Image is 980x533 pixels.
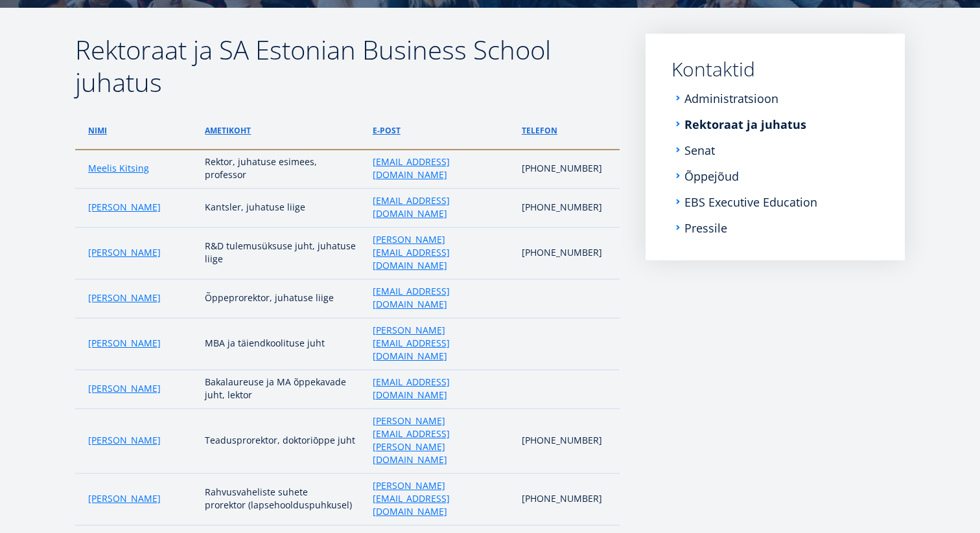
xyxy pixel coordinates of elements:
a: Pressile [684,221,727,234]
a: [EMAIL_ADDRESS][DOMAIN_NAME] [373,155,509,181]
h2: Rektoraat ja SA Estonian Business School juhatus [75,34,620,98]
a: [PERSON_NAME] [88,201,161,214]
td: Teadusprorektor, doktoriōppe juht [198,409,366,473]
a: Õppejõud [684,170,739,183]
a: ametikoht [205,124,251,137]
td: Õppeprorektor, juhatuse liige [198,279,366,318]
a: [PERSON_NAME][EMAIL_ADDRESS][PERSON_NAME][DOMAIN_NAME] [373,414,509,466]
td: R&D tulemusüksuse juht, juhatuse liige [198,227,366,279]
a: [PERSON_NAME][EMAIL_ADDRESS][DOMAIN_NAME] [373,479,509,518]
a: [PERSON_NAME] [88,246,161,259]
a: Administratsioon [684,92,778,105]
a: [PERSON_NAME][EMAIL_ADDRESS][DOMAIN_NAME] [373,324,509,363]
td: [PHONE_NUMBER] [515,227,620,279]
a: [PERSON_NAME] [88,291,161,304]
td: Kantsler, juhatuse liige [198,188,366,227]
a: Rektoraat ja juhatus [684,118,806,131]
a: Senat [684,144,715,157]
a: Meelis Kitsing [88,162,149,175]
a: Nimi [88,124,107,137]
a: [EMAIL_ADDRESS][DOMAIN_NAME] [373,194,509,220]
a: [PERSON_NAME][EMAIL_ADDRESS][DOMAIN_NAME] [373,233,509,272]
td: [PHONE_NUMBER] [515,409,620,473]
a: [EMAIL_ADDRESS][DOMAIN_NAME] [373,285,509,311]
p: [PHONE_NUMBER] [522,162,607,175]
p: Rektor, juhatuse esimees, professor [205,155,359,181]
a: Kontaktid [671,60,879,79]
a: EBS Executive Education [684,196,817,209]
a: [PERSON_NAME] [88,492,161,505]
a: [PERSON_NAME] [88,434,161,447]
a: [PERSON_NAME] [88,382,161,395]
a: [PERSON_NAME] [88,337,161,350]
a: e-post [373,124,401,137]
td: Rahvusvaheliste suhete prorektor (lapsehoolduspuhkusel) [198,473,366,525]
a: [EMAIL_ADDRESS][DOMAIN_NAME] [373,376,509,402]
td: [PHONE_NUMBER] [515,188,620,227]
td: Bakalaureuse ja MA õppekavade juht, lektor [198,370,366,409]
td: MBA ja täiendkoolituse juht [198,318,366,370]
a: telefon [522,124,557,137]
td: [PHONE_NUMBER] [515,473,620,525]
